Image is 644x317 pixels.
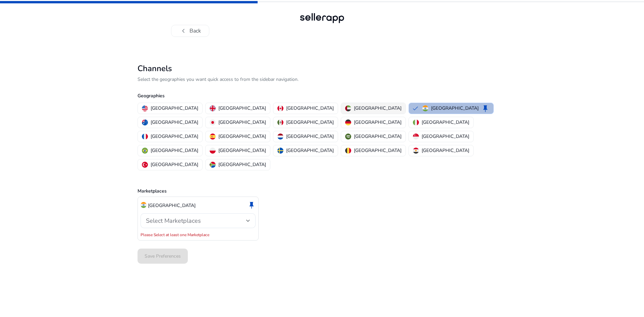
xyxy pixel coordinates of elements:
p: [GEOGRAPHIC_DATA] [431,105,479,112]
img: eg.svg [413,148,419,154]
img: pl.svg [210,148,216,154]
button: chevron_leftBack [171,25,209,37]
h2: Channels [138,64,506,73]
img: es.svg [210,134,216,140]
p: [GEOGRAPHIC_DATA] [422,119,469,126]
img: sa.svg [345,134,351,140]
p: [GEOGRAPHIC_DATA] [354,119,401,126]
p: [GEOGRAPHIC_DATA] [422,147,469,154]
img: au.svg [142,119,148,125]
img: de.svg [345,119,351,125]
img: sg.svg [413,134,419,140]
img: in.svg [141,202,147,208]
p: [GEOGRAPHIC_DATA] [218,147,266,154]
img: it.svg [413,119,419,125]
img: ae.svg [345,105,351,111]
img: in.svg [422,105,428,111]
p: [GEOGRAPHIC_DATA] [151,147,198,154]
p: Marketplaces [138,188,506,195]
p: [GEOGRAPHIC_DATA] [286,105,334,112]
p: [GEOGRAPHIC_DATA] [422,133,469,140]
p: [GEOGRAPHIC_DATA] [218,105,266,112]
img: us.svg [142,105,148,111]
img: nl.svg [277,134,283,140]
p: [GEOGRAPHIC_DATA] [286,133,334,140]
mat-error: Please Select at least one Marketplace [141,231,256,237]
p: [GEOGRAPHIC_DATA] [151,105,198,112]
p: [GEOGRAPHIC_DATA] [151,133,198,140]
img: se.svg [277,148,283,154]
p: [GEOGRAPHIC_DATA] [148,202,196,209]
p: [GEOGRAPHIC_DATA] [354,147,401,154]
p: [GEOGRAPHIC_DATA] [151,119,198,126]
p: [GEOGRAPHIC_DATA] [218,133,266,140]
span: chevron_left [179,27,187,35]
img: be.svg [345,148,351,154]
p: [GEOGRAPHIC_DATA] [218,161,266,168]
img: jp.svg [210,119,216,125]
img: ca.svg [277,105,283,111]
p: [GEOGRAPHIC_DATA] [354,105,401,112]
span: keep [481,104,489,112]
img: fr.svg [142,134,148,140]
img: za.svg [210,162,216,168]
img: tr.svg [142,162,148,168]
p: Geographies [138,92,506,99]
img: br.svg [142,148,148,154]
p: [GEOGRAPHIC_DATA] [218,119,266,126]
span: keep [248,201,256,209]
p: Select the geographies you want quick access to from the sidebar navigation. [138,76,506,83]
img: uk.svg [210,105,216,111]
p: [GEOGRAPHIC_DATA] [286,147,334,154]
img: mx.svg [277,119,283,125]
p: [GEOGRAPHIC_DATA] [354,133,401,140]
p: [GEOGRAPHIC_DATA] [151,161,198,168]
span: Select Marketplaces [146,217,201,225]
p: [GEOGRAPHIC_DATA] [286,119,334,126]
